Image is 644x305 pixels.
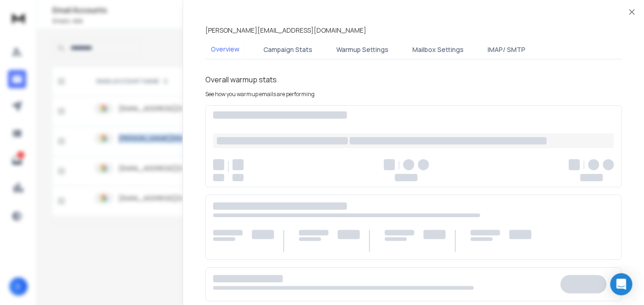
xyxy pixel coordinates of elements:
button: Campaign Stats [258,40,318,60]
button: Warmup Settings [331,40,394,60]
div: Open Intercom Messenger [610,273,632,295]
button: Overview [205,39,245,60]
p: [PERSON_NAME][EMAIL_ADDRESS][DOMAIN_NAME] [205,26,366,35]
p: See how you warmup emails are performing [205,91,315,98]
h1: Overall warmup stats [205,74,277,85]
button: Mailbox Settings [407,40,469,60]
button: IMAP/ SMTP [482,40,531,60]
